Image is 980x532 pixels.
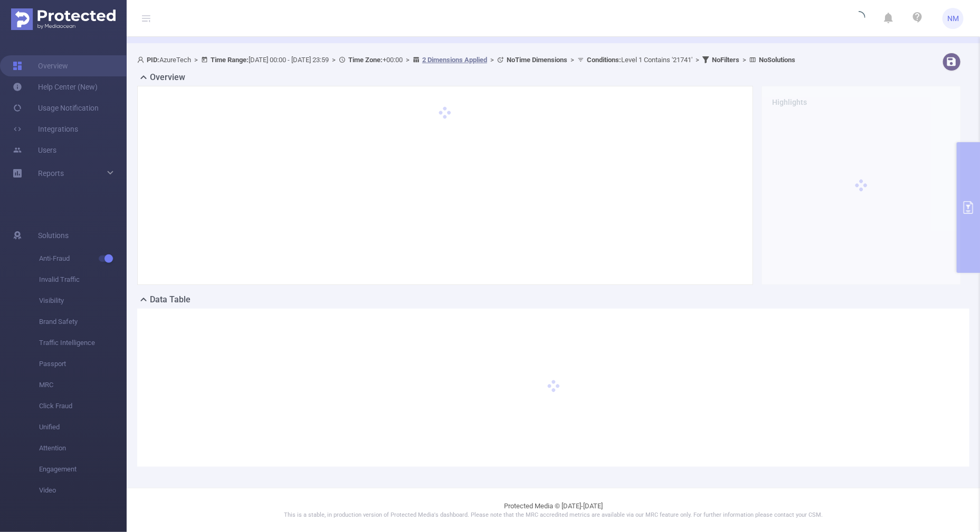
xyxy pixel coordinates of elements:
span: Visibility [39,290,127,311]
b: No Time Dimensions [507,56,567,64]
b: Conditions : [587,56,621,64]
p: This is a stable, in production version of Protected Media's dashboard. Please note that the MRC ... [153,511,954,520]
span: > [567,56,577,64]
span: Passport [39,353,127,375]
span: > [692,56,702,64]
span: NM [947,8,959,29]
span: > [487,56,497,64]
span: > [403,56,413,64]
span: Reports [38,169,64,178]
a: Integrations [13,119,78,140]
span: Video [39,480,127,501]
h2: Data Table [150,293,191,306]
span: Engagement [39,459,127,480]
b: No Filters [712,56,739,64]
i: icon: user [137,56,147,63]
span: Solutions [38,225,69,246]
span: Anti-Fraud [39,248,127,269]
a: Users [13,140,56,161]
a: Reports [38,163,64,184]
span: Invalid Traffic [39,269,127,290]
span: MRC [39,375,127,396]
span: Click Fraud [39,396,127,417]
span: > [329,56,339,64]
a: Usage Notification [13,97,99,119]
span: Traffic Intelligence [39,332,127,353]
img: Protected Media [11,8,116,30]
span: Level 1 Contains '21741' [587,56,692,64]
b: Time Zone: [348,56,383,64]
span: Unified [39,417,127,438]
b: Time Range: [211,56,249,64]
u: 2 Dimensions Applied [422,56,487,64]
span: Attention [39,438,127,459]
a: Overview [13,55,68,76]
span: Brand Safety [39,311,127,332]
i: icon: loading [853,11,865,26]
b: No Solutions [759,56,795,64]
span: > [739,56,749,64]
h2: Overview [150,71,185,84]
b: PID: [147,56,159,64]
a: Help Center (New) [13,76,98,97]
span: AzureTech [DATE] 00:00 - [DATE] 23:59 +00:00 [137,56,795,64]
span: > [191,56,201,64]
